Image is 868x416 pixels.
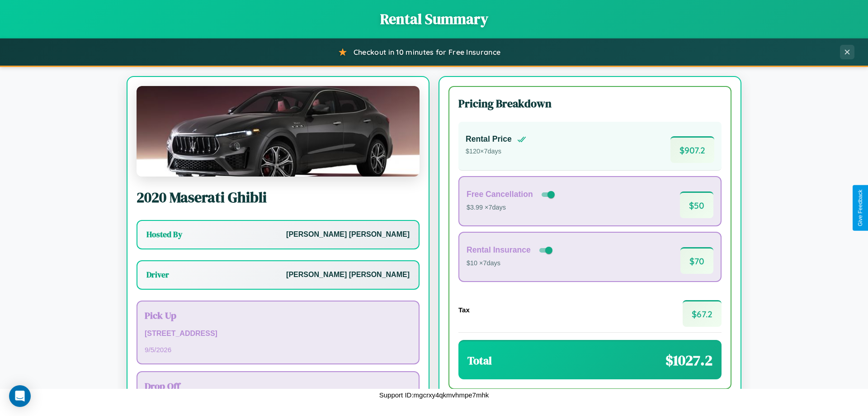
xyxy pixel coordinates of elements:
[9,385,31,407] div: Open Intercom Messenger
[670,136,714,163] span: $ 907.2
[146,269,169,280] h3: Driver
[680,191,713,218] span: $ 50
[665,350,712,370] span: $ 1027.2
[466,134,512,144] h4: Rental Price
[145,344,411,356] p: 9 / 5 / 2026
[286,268,410,282] p: [PERSON_NAME] [PERSON_NAME]
[680,247,713,274] span: $ 70
[458,306,470,314] h4: Tax
[467,190,533,199] h4: Free Cancellation
[466,146,526,158] p: $ 120 × 7 days
[145,379,411,392] h3: Drop Off
[379,389,489,401] p: Support ID: mgcrxy4qkmvhmpe7mhk
[467,258,554,269] p: $10 × 7 days
[354,48,500,57] span: Checkout in 10 minutes for Free Insurance
[137,187,420,207] h2: 2020 Maserati Ghibli
[467,353,492,368] h3: Total
[145,327,411,340] p: [STREET_ADDRESS]
[145,309,411,322] h3: Pick Up
[286,228,410,241] p: [PERSON_NAME] [PERSON_NAME]
[137,86,420,177] img: Maserati Ghibli
[467,245,531,255] h4: Rental Insurance
[9,9,859,29] h1: Rental Summary
[683,300,722,327] span: $ 67.2
[458,96,722,111] h3: Pricing Breakdown
[857,190,863,226] div: Give Feedback
[467,202,557,214] p: $3.99 × 7 days
[146,229,182,240] h3: Hosted By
